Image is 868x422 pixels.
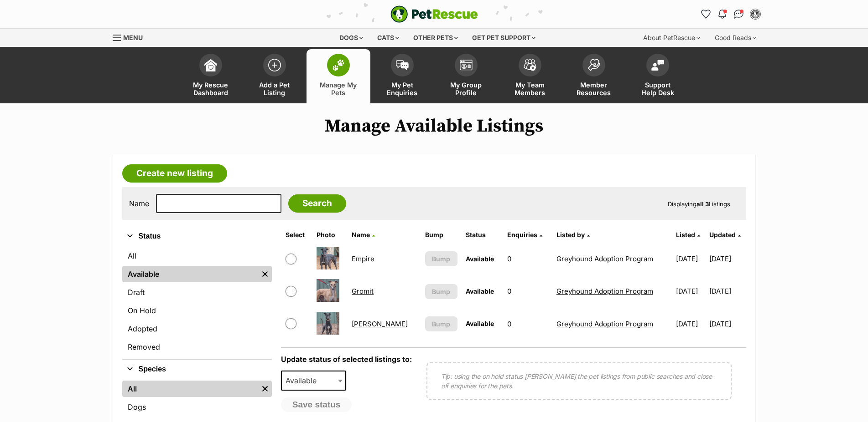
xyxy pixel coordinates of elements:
[699,7,763,21] ul: Account quick links
[352,287,374,295] a: Gromit
[281,397,352,412] button: Save status
[504,243,552,275] td: 0
[637,29,707,47] div: About PetRescue
[672,275,708,307] td: [DATE]
[425,251,457,266] button: Bump
[651,60,664,71] img: help-desk-icon-fdf02630f3aa405de69fd3d07c3f3aa587a6932b1a1747fa1d2bba05be0121f9.svg
[672,243,708,275] td: [DATE]
[556,320,653,328] a: Greyhound Adoption Program
[699,7,713,21] a: Favourites
[466,255,494,263] span: Available
[370,49,434,103] a: My Pet Enquiries
[708,29,763,47] div: Good Reads
[556,231,590,239] a: Listed by
[466,287,494,295] span: Available
[390,5,478,23] a: PetRescue
[281,371,347,391] span: Available
[432,254,450,264] span: Bump
[432,319,450,329] span: Bump
[396,60,409,70] img: pet-enquiries-icon-7e3ad2cf08bfb03b45e93fb7055b45f3efa6380592205ae92323e6603595dc1f.svg
[626,49,690,103] a: Support Help Desk
[122,164,227,183] a: Create new listing
[352,320,408,328] a: [PERSON_NAME]
[122,266,258,282] a: Available
[258,266,272,282] a: Remove filter
[122,320,272,337] a: Adopted
[122,246,272,359] div: Status
[129,199,149,208] label: Name
[122,248,272,264] a: All
[123,34,143,41] span: Menu
[709,275,745,307] td: [DATE]
[587,59,600,71] img: member-resources-icon-8e73f808a243e03378d46382f2149f9095a855e16c252ad45f914b54edf8863c.svg
[425,284,457,299] button: Bump
[715,7,730,21] button: Notifications
[254,81,295,97] span: Add a Pet Listing
[122,339,272,355] a: Removed
[282,228,312,242] th: Select
[556,254,653,263] a: Greyhound Adoption Program
[637,81,678,97] span: Support Help Desk
[288,194,346,213] input: Search
[562,49,626,103] a: Member Resources
[466,320,494,327] span: Available
[122,381,258,397] a: All
[432,287,450,296] span: Bump
[696,200,709,208] strong: all 3
[734,10,743,19] img: chat-41dd97257d64d25036548639549fe6c8038ab92f7586957e7f3b1b290dea8141.svg
[318,81,359,97] span: Manage My Pets
[122,284,272,300] a: Draft
[672,308,708,340] td: [DATE]
[504,275,552,307] td: 0
[676,231,700,239] a: Listed
[307,49,370,103] a: Manage My Pets
[668,200,730,208] span: Displaying Listings
[333,29,369,47] div: Dogs
[190,81,231,97] span: My Rescue Dashboard
[281,355,412,364] label: Update status of selected listings to:
[179,49,243,103] a: My Rescue Dashboard
[243,49,307,103] a: Add a Pet Listing
[268,59,281,71] img: add-pet-listing-icon-0afa8454b4691262ce3f59096e99ab1cd57d4a30225e0717b998d2c9b9846f56.svg
[709,243,745,275] td: [DATE]
[407,29,464,47] div: Other pets
[332,59,345,71] img: manage-my-pets-icon-02211641906a0b7f246fdf0571729dbe1e7629f14944591b6c1af311fb30b64b.svg
[573,81,614,97] span: Member Resources
[556,287,653,295] a: Greyhound Adoption Program
[113,29,149,45] a: Menu
[282,374,326,387] span: Available
[122,363,272,375] button: Species
[676,231,695,239] span: Listed
[507,231,537,239] span: translation missing: en.admin.listings.index.attributes.enquiries
[709,231,736,239] span: Updated
[466,29,542,47] div: Get pet support
[709,231,741,239] a: Updated
[425,316,457,331] button: Bump
[122,230,272,242] button: Status
[748,7,763,21] button: My account
[313,228,347,242] th: Photo
[421,228,461,242] th: Bump
[122,399,272,415] a: Dogs
[751,10,760,19] img: Greyhound Adoption Program profile pic
[460,60,473,71] img: group-profile-icon-3fa3cf56718a62981997c0bc7e787c4b2cf8bcc04b72c1350f741eb67cf2f40e.svg
[524,59,536,71] img: team-members-icon-5396bd8760b3fe7c0b43da4ab00e1e3bb1a5d9ba89233759b79545d2d3fc5d0d.svg
[371,29,405,47] div: Cats
[556,231,585,239] span: Listed by
[352,231,375,239] a: Name
[434,49,498,103] a: My Group Profile
[446,81,487,97] span: My Group Profile
[258,381,272,397] a: Remove filter
[390,5,478,23] img: logo-e224e6f780fb5917bec1dbf3a21bbac754714ae5b6737aabdf751b685950b380.svg
[382,81,423,97] span: My Pet Enquiries
[509,81,551,97] span: My Team Members
[498,49,562,103] a: My Team Members
[507,231,542,239] a: Enquiries
[204,59,217,71] img: dashboard-icon-eb2f2d2d3e046f16d808141f083e7271f6b2e854fb5c12c21221c1fb7104beca.svg
[718,10,726,19] img: notifications-46538b983faf8c2785f20acdc204bb7945ddae34d4c08c2a6579f10ce5e182be.svg
[504,308,552,340] td: 0
[732,7,746,21] a: Conversations
[709,308,745,340] td: [DATE]
[441,371,717,391] p: Tip: using the on hold status [PERSON_NAME] the pet listings from public searches and close off e...
[352,231,370,239] span: Name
